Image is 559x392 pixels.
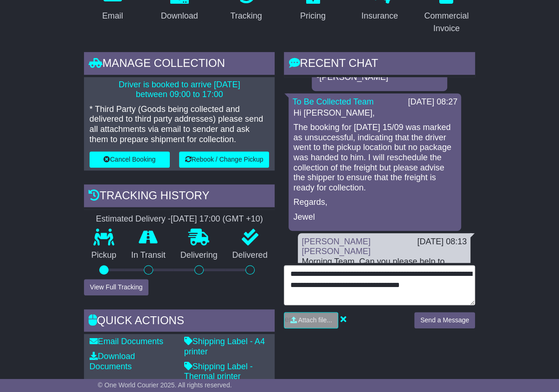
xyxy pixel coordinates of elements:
[84,309,275,334] div: Quick Actions
[171,214,263,224] div: [DATE] 17:00 (GMT +10)
[184,362,253,381] a: Shipping Label - Thermal printer
[284,52,475,77] div: RECENT CHAT
[84,52,275,77] div: Manage collection
[302,237,370,256] a: [PERSON_NAME] [PERSON_NAME]
[230,10,262,22] div: Tracking
[417,237,467,247] div: [DATE] 08:13
[293,123,456,193] p: The booking for [DATE] 15/09 was marked as unsuccessful, indicating that the driver went to the p...
[90,352,135,371] a: Download Documents
[293,212,456,222] p: Jewel
[225,250,275,261] p: Delivered
[300,10,326,22] div: Pricing
[102,10,123,22] div: Email
[98,381,232,389] span: © One World Courier 2025. All rights reserved.
[302,257,467,287] div: Morning Team, Can you please help to check the status of this booking and reschedule for pickup i...
[184,337,265,356] a: Shipping Label - A4 printer
[292,97,373,106] a: To Be Collected Team
[408,97,457,107] div: [DATE] 08:27
[84,184,275,209] div: Tracking history
[414,312,475,328] button: Send a Message
[90,105,270,144] p: * Third Party (Goods being collected and delivered to third party addresses) please send all atta...
[361,10,398,22] div: Insurance
[124,250,173,261] p: In Transit
[90,80,270,100] p: Driver is booked to arrive [DATE] between 09:00 to 17:00
[90,337,163,346] a: Email Documents
[179,151,270,168] button: Rebook / Change Pickup
[90,151,170,168] button: Cancel Booking
[161,10,198,22] div: Download
[424,10,469,35] div: Commercial Invoice
[293,108,456,118] p: Hi [PERSON_NAME],
[84,214,275,224] div: Estimated Delivery -
[84,250,124,261] p: Pickup
[84,279,148,295] button: View Full Tracking
[173,250,225,261] p: Delivering
[293,197,456,208] p: Regards,
[316,72,443,83] p: -[PERSON_NAME]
